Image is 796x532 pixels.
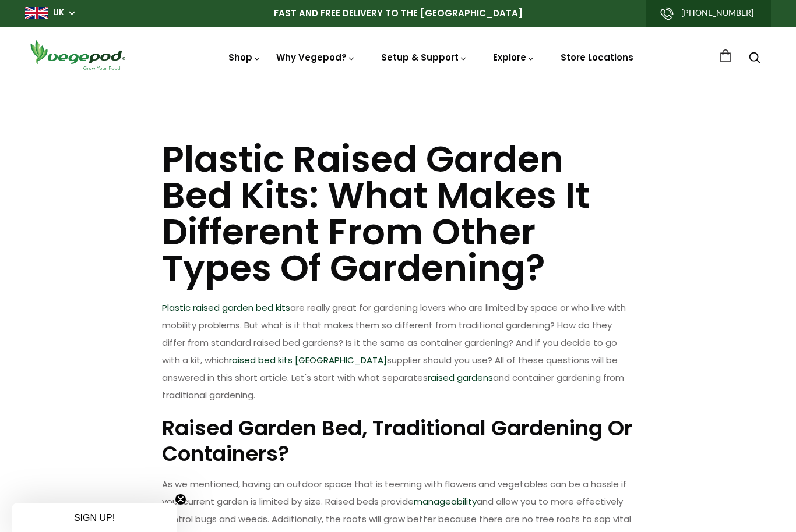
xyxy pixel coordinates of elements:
a: UK [53,7,64,19]
a: raised bed kits [GEOGRAPHIC_DATA] [229,354,387,366]
a: Store Locations [561,51,633,63]
a: Shop [228,51,261,63]
button: Close teaser [175,494,186,505]
a: Setup & Support [381,51,467,63]
a: Explore [493,51,535,63]
span: SIGN UP! [74,513,115,523]
h1: Plastic Raised Garden Bed Kits: What Makes It Different From Other Types Of Gardening? [162,141,634,286]
h2: Raised Garden Bed, Traditional Gardening Or Containers? [162,416,634,466]
div: SIGN UP!Close teaser [12,503,177,532]
a: Why Vegepod? [276,51,355,63]
a: Plastic raised garden bed kits [162,302,290,314]
p: are really great for gardening lovers who are limited by space or who live with mobility problems... [162,299,634,404]
a: raised gardens [428,371,493,384]
a: Search [749,53,760,65]
a: manageability [414,495,477,508]
img: gb_large.png [25,7,48,19]
img: Vegepod [25,38,130,72]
